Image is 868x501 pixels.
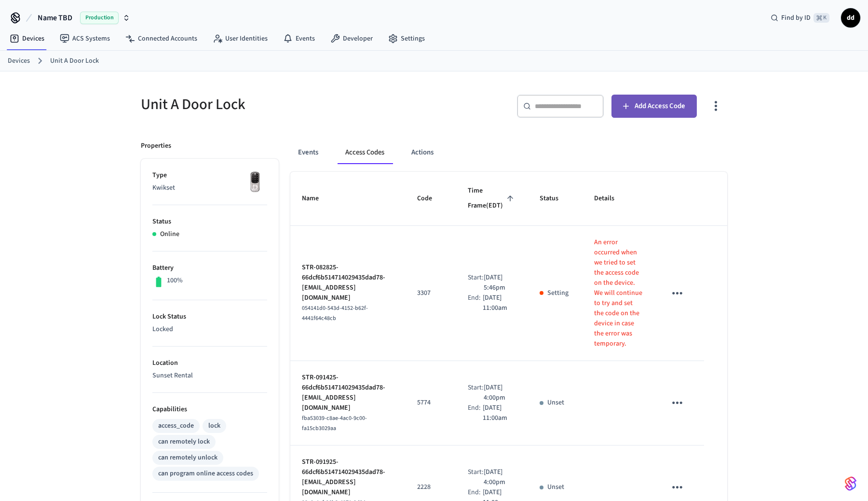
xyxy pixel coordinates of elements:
[594,237,643,349] p: An error occurred when we tried to set the access code on the device. We will continue to try and...
[484,467,516,487] p: [DATE] 4:00pm
[160,229,179,239] p: Online
[2,30,52,47] a: Devices
[52,30,118,47] a: ACS Systems
[152,371,267,381] p: Sunset Rental
[468,383,484,403] div: Start:
[404,141,441,164] button: Actions
[845,476,856,491] img: SeamLogoGradient.69752ec5.svg
[290,141,727,164] div: ant example
[302,304,368,322] span: 054141d0-543d-4152-b62f-4441f64c48cb
[152,404,267,415] p: Capabilities
[302,373,394,413] p: STR-091425-66dcf6b514714029435dad78-[EMAIL_ADDRESS][DOMAIN_NAME]
[152,263,267,273] p: Battery
[141,95,428,114] h5: Unit A Door Lock
[841,8,860,28] button: dd
[152,183,267,193] p: Kwikset
[468,183,516,214] span: Time Frame(EDT)
[141,141,171,151] p: Properties
[547,288,569,298] p: Setting
[417,482,445,492] p: 2228
[547,398,564,408] p: Unset
[484,273,516,293] p: [DATE] 5:46pm
[635,100,685,112] span: Add Access Code
[468,403,483,423] div: End:
[158,453,217,463] div: can remotely unlock
[323,30,380,47] a: Developer
[158,469,253,479] div: can program online access codes
[468,467,484,487] div: Start:
[50,56,99,66] a: Unit A Door Lock
[152,217,267,227] p: Status
[547,482,564,492] p: Unset
[208,421,220,431] div: lock
[38,12,72,24] span: Name TBD
[483,293,516,313] p: [DATE] 11:00am
[611,95,697,118] button: Add Access Code
[152,312,267,322] p: Lock Status
[302,414,367,432] span: fba53039-c8ae-4ac0-9c00-fa15cb3029aa
[205,30,275,47] a: User Identities
[484,383,516,403] p: [DATE] 4:00pm
[302,263,394,303] p: STR-082825-66dcf6b514714029435dad78-[EMAIL_ADDRESS][DOMAIN_NAME]
[483,403,516,423] p: [DATE] 11:00am
[152,358,267,368] p: Location
[468,293,483,313] div: End:
[417,288,445,298] p: 3307
[468,273,484,293] div: Start:
[417,398,445,408] p: 5774
[158,421,194,431] div: access_code
[243,170,267,195] img: Yale Assure Touchscreen Wifi Smart Lock, Satin Nickel, Front
[380,30,433,47] a: Settings
[781,13,811,23] span: Find by ID
[302,457,394,498] p: STR-091925-66dcf6b514714029435dad78-[EMAIL_ADDRESS][DOMAIN_NAME]
[540,191,571,206] span: Status
[152,170,267,181] p: Type
[118,30,205,47] a: Connected Accounts
[302,191,331,206] span: Name
[763,9,837,27] div: Find by ID⌘ K
[417,191,445,206] span: Code
[158,437,210,447] div: can remotely lock
[290,141,326,164] button: Events
[814,13,829,23] span: ⌘ K
[594,191,627,206] span: Details
[275,30,323,47] a: Events
[80,12,119,24] span: Production
[338,141,392,164] button: Access Codes
[152,324,267,334] p: Locked
[8,56,30,66] a: Devices
[842,9,859,27] span: dd
[167,276,183,286] p: 100%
